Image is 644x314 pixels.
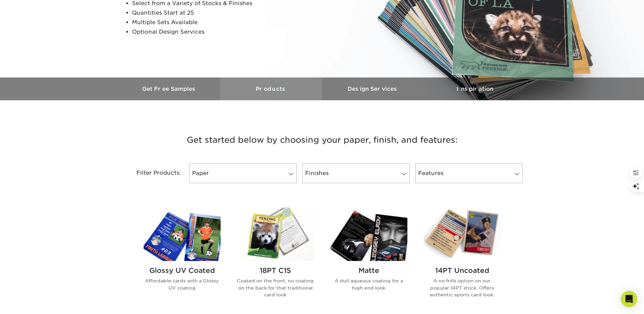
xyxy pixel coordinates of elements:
p: A dull aqueous coating for a high end look [330,277,407,291]
p: Affordable cards with a Glossy UV coating [144,277,221,291]
a: Glossy UV Coated Trading Cards Glossy UV Coated Affordable cards with a Glossy UV coating [144,208,221,309]
h2: 18PT C1S [237,266,314,275]
h3: Get started below by choosing your paper, finish, and features: [124,125,521,155]
a: 18PT C1S Trading Cards 18PT C1S Coated on the front, no coating on the back for that traditional ... [237,208,314,309]
a: Design Services [322,77,424,100]
a: Features [415,163,523,183]
div: Open Intercom Messenger [621,291,637,307]
img: Matte Trading Cards [330,208,407,261]
div: Filter Products: [118,163,186,183]
img: 14PT Uncoated Trading Cards [424,208,501,261]
h2: Glossy UV Coated [144,266,221,275]
a: Finishes [302,163,410,183]
h3: Get Free Samples [118,86,220,92]
h3: Design Services [322,86,424,92]
li: Optional Design Services [132,27,296,37]
a: Products [220,77,322,100]
h3: Products [220,86,322,92]
a: Matte Trading Cards Matte A dull aqueous coating for a high end look [330,208,407,309]
a: Inspiration [424,77,526,100]
img: 18PT C1S Trading Cards [237,208,314,261]
h2: 14PT Uncoated [424,266,501,275]
img: Glossy UV Coated Trading Cards [144,208,221,261]
li: Quantities Start at 25 [132,8,296,18]
h3: Inspiration [424,86,526,92]
a: Paper [189,163,297,183]
p: A no frills option on our popular 14PT stock. Offers authentic sports card look. [424,277,501,298]
a: 14PT Uncoated Trading Cards 14PT Uncoated A no frills option on our popular 14PT stock. Offers au... [424,208,501,309]
p: Coated on the front, no coating on the back for that traditional card look [237,277,314,298]
li: Multiple Sets Available [132,18,296,27]
a: Get Free Samples [118,77,220,100]
h2: Matte [330,266,407,275]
